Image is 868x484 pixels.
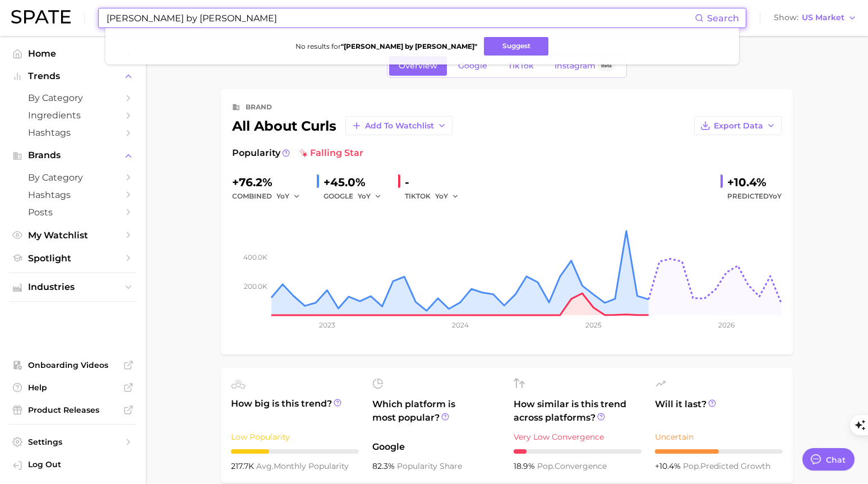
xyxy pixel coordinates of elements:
[299,146,363,160] span: falling star
[28,207,118,218] span: Posts
[105,8,695,27] input: Search here for a brand, industry, or ingredient
[296,42,477,50] span: No results for
[514,398,641,425] span: How similar is this trend across platforms?
[774,15,798,21] span: Show
[9,45,137,62] a: Home
[372,398,500,435] span: Which platform is most popular?
[9,124,137,141] a: Hashtags
[365,121,434,131] span: Add to Watchlist
[28,71,118,81] span: Trends
[358,190,382,203] button: YoY
[498,56,543,76] a: TikTok
[9,186,137,204] a: Hashtags
[655,461,683,471] span: +10.4%
[28,253,118,264] span: Spotlight
[9,279,137,296] button: Industries
[28,127,118,138] span: Hashtags
[683,461,700,471] abbr: popularity index
[9,147,137,164] button: Brands
[299,149,308,158] img: falling star
[458,61,487,71] span: Google
[727,173,782,191] div: +10.4%
[585,321,602,329] tspan: 2025
[771,11,860,25] button: ShowUS Market
[555,61,595,71] span: Instagram
[231,430,359,444] div: Low Popularity
[341,42,477,50] strong: " [PERSON_NAME] by [PERSON_NAME] "
[28,110,118,121] span: Ingredients
[372,440,500,454] span: Google
[276,190,301,203] button: YoY
[231,449,359,454] div: 3 / 10
[232,190,308,203] div: combined
[28,230,118,241] span: My Watchlist
[683,461,770,471] span: predicted growth
[246,100,272,114] div: brand
[405,173,467,191] div: -
[537,461,555,471] abbr: popularity index
[28,172,118,183] span: by Category
[9,107,137,124] a: Ingredients
[694,116,782,135] button: Export Data
[11,10,71,24] img: SPATE
[28,437,118,447] span: Settings
[28,382,118,393] span: Help
[28,405,118,415] span: Product Releases
[9,68,137,85] button: Trends
[714,121,763,131] span: Export Data
[514,461,537,471] span: 18.9%
[28,459,128,469] span: Log Out
[484,37,548,56] button: Suggest
[324,190,389,203] div: GOOGLE
[397,461,462,471] span: popularity share
[707,13,739,24] span: Search
[28,93,118,103] span: by Category
[9,357,137,374] a: Onboarding Videos
[9,379,137,396] a: Help
[28,190,118,200] span: Hashtags
[449,56,497,76] a: Google
[769,192,782,200] span: YoY
[9,434,137,450] a: Settings
[232,173,308,191] div: +76.2%
[655,449,783,454] div: 5 / 10
[508,61,534,71] span: TikTok
[324,173,389,191] div: +45.0%
[718,321,735,329] tspan: 2026
[435,191,448,201] span: YoY
[9,402,137,418] a: Product Releases
[372,461,397,471] span: 82.3%
[537,461,607,471] span: convergence
[9,204,137,221] a: Posts
[232,146,280,160] span: Popularity
[601,61,612,71] span: Beta
[9,89,137,107] a: by Category
[28,360,118,370] span: Onboarding Videos
[514,430,641,444] div: Very Low Convergence
[232,116,453,135] div: all about curls
[9,169,137,186] a: by Category
[655,398,783,425] span: Will it last?
[399,61,437,71] span: Overview
[9,456,137,475] a: Log out. Currently logged in with e-mail jason@seemeindex.com.
[358,191,371,201] span: YoY
[256,461,349,471] span: monthly popularity
[545,56,625,76] a: InstagramBeta
[276,191,289,201] span: YoY
[389,56,447,76] a: Overview
[727,190,782,203] span: Predicted
[319,321,335,329] tspan: 2023
[435,190,459,203] button: YoY
[28,282,118,292] span: Industries
[9,227,137,244] a: My Watchlist
[514,449,641,454] div: 1 / 10
[802,15,844,21] span: US Market
[231,397,359,425] span: How big is this trend?
[655,430,783,444] div: Uncertain
[231,461,256,471] span: 217.7k
[256,461,274,471] abbr: average
[405,190,467,203] div: TIKTOK
[28,150,118,160] span: Brands
[452,321,469,329] tspan: 2024
[345,116,453,135] button: Add to Watchlist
